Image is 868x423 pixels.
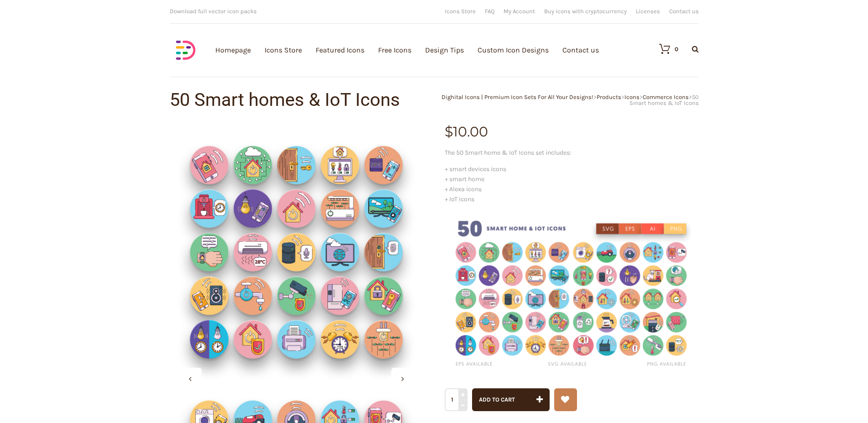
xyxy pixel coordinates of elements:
[445,123,488,140] bdi: 10.00
[669,8,699,14] a: Contact us
[650,43,678,54] a: 0
[544,8,627,14] a: Buy icons with cryptocurrency
[434,94,699,106] div: > > > >
[472,388,550,411] button: Add to cart
[504,8,535,14] a: My Account
[675,46,678,52] div: 0
[170,91,434,109] h1: 50 Smart homes & IoT Icons
[629,94,699,106] span: 50 Smart homes & IoT Icons
[445,123,453,140] span: $
[643,94,689,100] a: Commerce Icons
[485,8,494,14] a: FAQ
[597,94,621,100] a: Products
[170,8,257,15] span: Download full vector icon packs
[479,396,515,403] span: Add to cart
[624,94,639,100] a: Icons
[636,8,660,14] a: Licenses
[442,94,593,100] a: Dighital Icons | Premium Icon Sets For All Your Designs!
[445,8,476,14] a: Icons Store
